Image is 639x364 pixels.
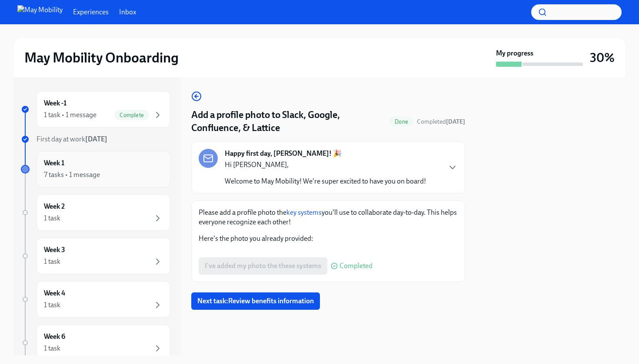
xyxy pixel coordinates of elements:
[44,300,60,310] div: 1 task
[225,177,426,186] p: Welcome to May Mobility! We're super excited to have you on board!
[85,135,107,143] strong: [DATE]
[199,208,458,227] p: Please add a profile photo the you'll use to collaborate day-to-day. This helps everyone recogniz...
[24,49,179,66] h2: May Mobility Onboarding
[44,110,97,120] div: 1 task • 1 message
[199,234,458,243] p: Here's the photo you already provided:
[496,49,533,58] strong: My progress
[73,7,109,17] a: Experiences
[21,151,170,187] a: Week 17 tasks • 1 message
[590,50,615,66] h3: 30%
[21,134,170,144] a: First day at work[DATE]
[21,281,170,318] a: Week 41 task
[197,297,314,305] span: Next task : Review benefits information
[44,344,60,353] div: 1 task
[37,135,107,143] span: First day at work
[44,213,60,223] div: 1 task
[417,118,465,125] span: Completed
[44,170,100,180] div: 7 tasks • 1 message
[339,262,373,269] span: Completed
[21,325,170,361] a: Week 61 task
[225,149,342,158] strong: Happy first day, [PERSON_NAME]! 🎉
[21,238,170,274] a: Week 31 task
[191,292,320,310] button: Next task:Review benefits information
[389,118,413,125] span: Done
[44,202,65,211] h6: Week 2
[21,194,170,231] a: Week 21 task
[225,160,426,170] p: Hi [PERSON_NAME],
[286,208,322,216] a: key systems
[44,245,65,255] h6: Week 3
[446,118,465,125] strong: [DATE]
[114,112,149,118] span: Complete
[44,158,64,168] h6: Week 1
[44,332,65,341] h6: Week 6
[44,289,65,298] h6: Week 4
[44,257,60,266] div: 1 task
[417,118,465,126] span: October 13th, 2025 13:41
[191,108,386,134] h4: Add a profile photo to Slack, Google, Confluence, & Lattice
[17,5,63,19] img: May Mobility
[21,91,170,128] a: Week -11 task • 1 messageComplete
[119,7,136,17] a: Inbox
[44,98,67,108] h6: Week -1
